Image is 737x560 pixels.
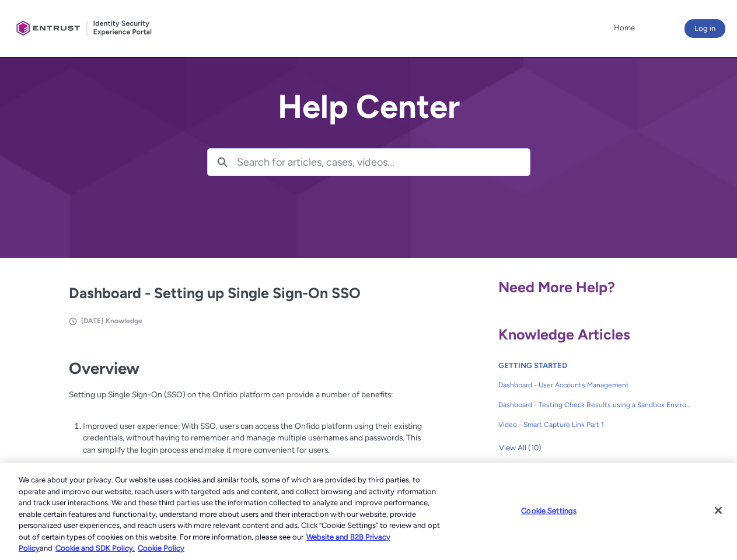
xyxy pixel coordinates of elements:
[69,359,139,378] strong: Overview
[499,439,542,457] span: View All (10)
[498,395,692,415] a: Dashboard - Testing Check Results using a Sandbox Environment
[705,498,731,523] button: Close
[69,282,422,304] h2: Dashboard - Setting up Single Sign-On SSO
[498,380,692,390] span: Dashboard - User Accounts Management
[106,316,142,326] li: Knowledge
[611,19,638,37] a: Home
[498,439,542,457] button: View All (10)
[498,361,567,370] a: GETTING STARTED
[81,317,103,325] span: [DATE]
[498,400,692,410] span: Dashboard - Testing Check Results using a Sandbox Environment
[498,278,615,296] span: Need More Help?
[19,474,442,554] div: We care about your privacy. Our website uses cookies and similar tools, some of which are provide...
[498,325,630,343] span: Knowledge Articles
[684,19,725,38] button: Log in
[237,149,530,176] input: Search for articles, cases, videos...
[498,375,692,395] a: Dashboard - User Accounts Management
[498,419,692,430] span: Video - Smart Capture Link Part 1
[512,499,585,522] button: Cookie Settings
[498,415,692,435] a: Video - Smart Capture Link Part 1
[208,149,237,176] button: Search
[55,544,135,552] a: Cookie and SDK Policy.
[83,420,422,456] p: Improved user experience: With SSO, users can access the Onfido platform using their existing cre...
[69,388,422,412] p: Setting up Single Sign-On (SSO) on the Onfido platform can provide a number of benefits:
[207,89,530,125] h2: Help Center
[138,544,184,552] a: Cookie Policy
